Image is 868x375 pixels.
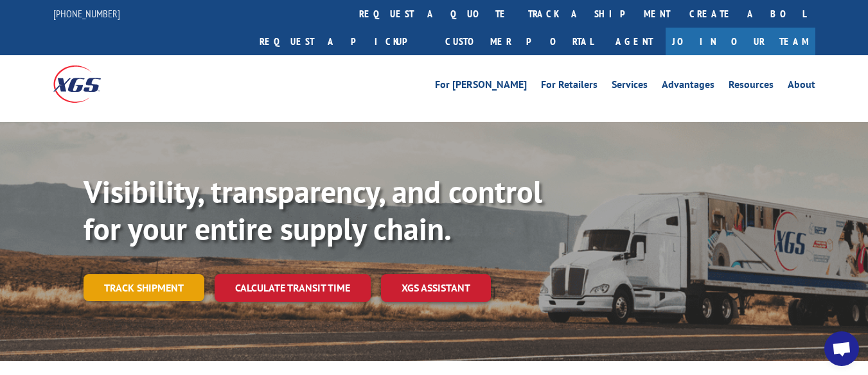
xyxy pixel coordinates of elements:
div: Open chat [824,331,859,366]
a: [PHONE_NUMBER] [53,7,120,20]
a: Customer Portal [436,28,603,55]
a: XGS ASSISTANT [381,274,491,302]
a: About [788,80,815,94]
b: Visibility, transparency, and control for your entire supply chain. [84,171,542,249]
a: Calculate transit time [215,274,371,302]
a: Request a pickup [250,28,436,55]
a: Advantages [662,80,714,94]
a: Resources [729,80,774,94]
a: Track shipment [84,274,204,301]
a: Services [612,80,648,94]
a: For [PERSON_NAME] [435,80,527,94]
a: Agent [603,28,666,55]
a: Join Our Team [666,28,815,55]
a: For Retailers [541,80,598,94]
